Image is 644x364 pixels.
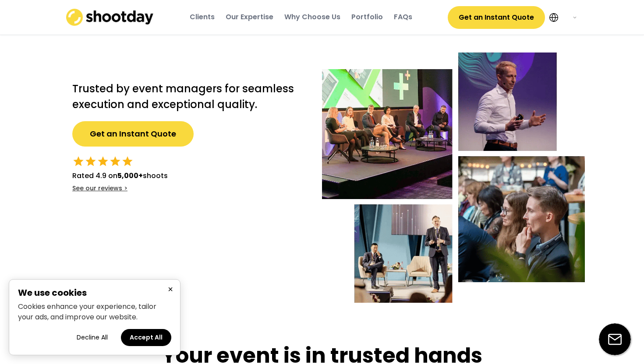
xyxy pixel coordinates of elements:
button: star [97,155,109,168]
button: Get an Instant Quote [72,121,194,147]
img: email-icon%20%281%29.svg [599,323,631,355]
button: Decline all cookies [68,329,117,346]
button: Accept all cookies [121,329,171,346]
div: Why Choose Us [284,12,340,22]
div: FAQs [394,12,412,22]
div: See our reviews > [72,184,127,193]
img: shootday_logo.png [66,9,154,26]
button: star [85,155,97,168]
div: Clients [190,12,215,22]
button: Close cookie banner [165,284,176,295]
h2: We use cookies [18,288,171,297]
button: star [121,155,134,168]
button: star [109,155,121,168]
button: star [72,155,85,168]
h2: Trusted by event managers for seamless execution and exceptional quality. [72,81,304,112]
button: Get an Instant Quote [448,6,545,29]
div: Rated 4.9 on shoots [72,171,168,181]
img: Event-hero-intl%402x.webp [322,52,585,303]
div: Our Expertise [226,12,273,22]
strong: 5,000+ [117,171,143,181]
div: Portfolio [351,12,383,22]
img: Icon%20feather-globe%20%281%29.svg [549,13,558,22]
p: Cookies enhance your experience, tailor your ads, and improve our website. [18,301,171,322]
